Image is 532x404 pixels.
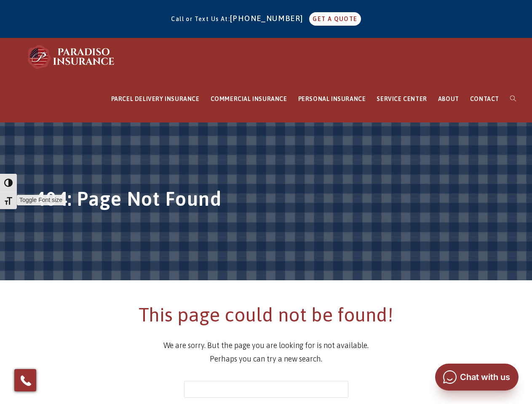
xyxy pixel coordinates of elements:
span: Call or Text Us At: [171,16,230,22]
img: Phone icon [19,374,32,387]
span: Toggle Font size [17,195,65,205]
a: PERSONAL INSURANCE [293,76,372,122]
a: GET A QUOTE [309,12,361,26]
span: SERVICE CENTER [377,96,427,102]
span: PARCEL DELIVERY INSURANCE [111,96,200,102]
span: PERSONAL INSURANCE [298,96,366,102]
span: CONTACT [470,96,499,102]
form: Search this website [184,381,348,398]
a: PARCEL DELIVERY INSURANCE [106,76,205,122]
h1: 404: Page Not Found [35,186,498,217]
input: Insert search query [184,381,348,398]
a: CONTACT [465,76,505,122]
span: COMMERCIAL INSURANCE [211,96,287,102]
p: We are sorry. But the page you are looking for is not available. Perhaps you can try a new search. [35,339,498,366]
h2: This page could not be found! [35,301,498,328]
a: [PHONE_NUMBER] [230,14,307,23]
a: SERVICE CENTER [371,76,432,122]
span: ABOUT [438,96,459,102]
a: COMMERCIAL INSURANCE [205,76,293,122]
a: ABOUT [433,76,465,122]
img: Paradiso Insurance [25,44,118,69]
